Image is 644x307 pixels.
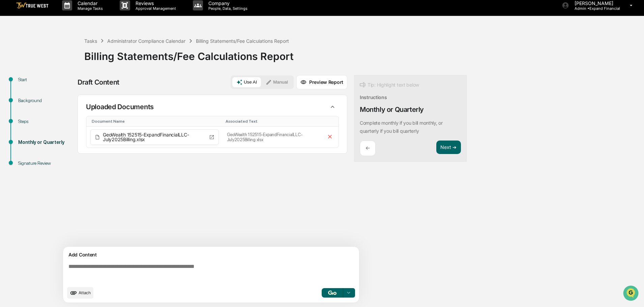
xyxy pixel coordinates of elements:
div: Start new chat [23,52,111,58]
div: Start [18,76,74,83]
span: Preclearance [13,85,43,92]
div: 🖐️ [7,86,12,91]
div: Monthly or Quarterly [18,139,74,146]
button: Preview Report [296,75,347,89]
div: Add Content [67,251,355,259]
div: Billing Statements/Fee Calculations Report [84,45,641,62]
p: How can we help? [7,14,123,25]
button: Go [322,288,343,298]
div: Toggle SortBy [92,119,220,124]
div: Billing Statements/Fee Calculations Report [196,38,289,44]
span: Data Lookup [13,98,42,104]
button: Start new chat [115,54,123,62]
p: Complete monthly if you bill monthly, or quarterly if you bill quarterly [360,120,443,134]
span: Attach [79,290,91,295]
div: Monthly or Quarterly [360,105,424,114]
p: People, Data, Settings [203,6,251,11]
button: Manual [262,77,292,87]
span: Pylon [67,114,82,119]
button: Use AI [232,77,261,87]
div: Tip: Highlight text below [360,81,419,89]
span: GeoWealth 152515-ExpandFinancialLLC-July2025Billing.xlsx [103,132,206,142]
input: Clear [18,31,111,38]
p: Admin • Expand Financial [569,6,620,11]
div: 🗄️ [49,86,54,91]
div: We're available if you need us! [23,58,85,64]
iframe: Open customer support [622,285,641,303]
td: GeoWealth 152515-ExpandFinancialLLC-July2025Billing.xlsx [223,127,322,148]
div: Signature Review [18,160,74,167]
div: 🔎 [7,98,12,104]
div: Steps [18,118,74,125]
a: 🖐️Preclearance [4,82,46,94]
button: Next ➔ [436,141,461,154]
img: logo [16,2,49,9]
p: Manage Tasks [72,6,106,11]
p: ← [365,145,370,151]
div: Tasks [84,38,97,44]
img: Go [328,290,336,295]
a: 🗄️Attestations [46,82,86,94]
p: Reviews [130,0,179,6]
p: Uploaded Documents [86,103,154,111]
img: 1746055101610-c473b297-6a78-478c-a979-82029cc54cd1 [7,52,19,64]
div: Toggle SortBy [226,119,319,124]
p: [PERSON_NAME] [569,0,620,6]
button: upload document [67,287,93,299]
div: Draft Content [78,78,119,86]
div: Background [18,97,74,104]
a: 🔎Data Lookup [4,95,45,107]
a: Powered byPylon [48,114,82,119]
p: Approval Management [130,6,179,11]
span: Attestations [56,85,84,92]
div: Administrator Compliance Calendar [107,38,185,44]
p: Calendar [72,0,106,6]
div: Instructions [360,94,387,100]
button: Remove file [325,132,334,142]
p: Company [203,0,251,6]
